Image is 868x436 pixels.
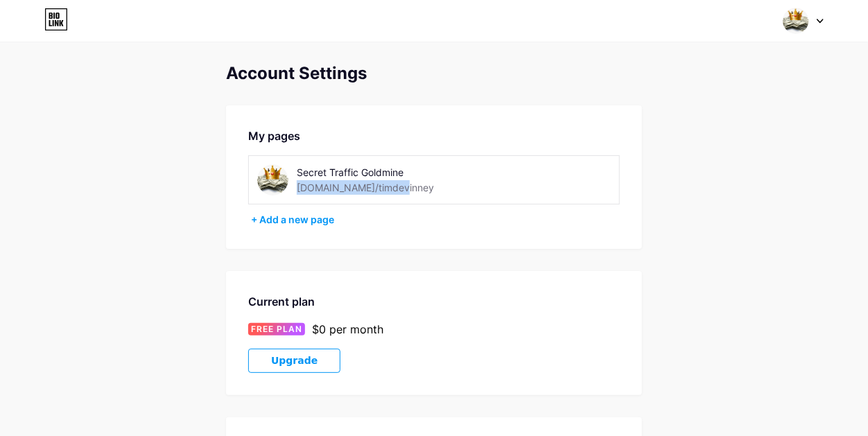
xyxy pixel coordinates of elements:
[251,213,620,227] div: + Add a new page
[251,323,302,335] span: FREE PLAN
[297,165,493,180] div: Secret Traffic Goldmine
[312,321,383,338] div: $0 per month
[248,349,340,373] button: Upgrade
[257,164,288,195] img: timdevinney
[226,64,642,83] div: Account Settings
[271,355,318,367] span: Upgrade
[783,8,809,34] img: timdevinney
[297,180,434,195] div: [DOMAIN_NAME]/timdevinney
[248,128,620,144] div: My pages
[248,293,620,310] div: Current plan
